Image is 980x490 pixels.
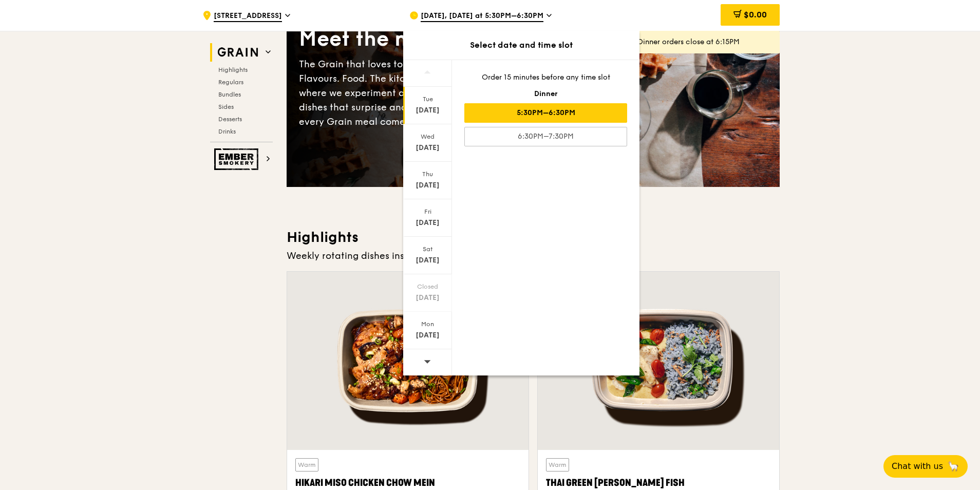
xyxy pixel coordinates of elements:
span: Highlights [218,66,248,73]
div: Hikari Miso Chicken Chow Mein [295,476,520,490]
div: Tue [405,95,450,103]
div: [DATE] [405,330,450,341]
div: 5:30PM–6:30PM [464,103,627,123]
div: Dinner orders close at 6:15PM [638,37,771,47]
div: Thu [405,170,450,178]
div: Warm [295,458,318,472]
div: Select date and time slot [403,39,639,51]
div: [DATE] [405,255,450,266]
div: Dinner [464,89,627,99]
div: Mon [405,320,450,328]
img: Ember Smokery web logo [214,148,261,170]
span: [STREET_ADDRESS] [214,11,282,22]
div: Order 15 minutes before any time slot [464,72,627,83]
div: Fri [405,208,450,216]
div: Thai Green [PERSON_NAME] Fish [546,476,771,490]
div: The Grain that loves to play. With ingredients. Flavours. Food. The kitchen is our happy place, w... [299,57,533,129]
div: Closed [405,282,450,291]
span: Regulars [218,79,243,86]
div: [DATE] [405,105,450,116]
div: Sat [405,245,450,253]
span: Bundles [218,91,241,98]
div: Wed [405,133,450,141]
div: 6:30PM–7:30PM [464,127,627,146]
span: Desserts [218,116,242,123]
h3: Highlights [287,228,780,247]
button: Chat with us🦙 [883,455,968,478]
img: Grain web logo [214,43,261,62]
span: $0.00 [744,10,767,20]
span: Chat with us [892,460,943,473]
span: Drinks [218,128,236,135]
div: [DATE] [405,293,450,303]
div: Warm [546,458,569,472]
div: [DATE] [405,218,450,228]
div: [DATE] [405,180,450,191]
div: [DATE] [405,143,450,153]
div: Meet the new Grain [299,25,533,53]
div: Weekly rotating dishes inspired by flavours from around the world. [287,249,780,263]
span: 🦙 [947,460,959,473]
span: Sides [218,103,234,110]
span: [DATE], [DATE] at 5:30PM–6:30PM [421,11,543,22]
